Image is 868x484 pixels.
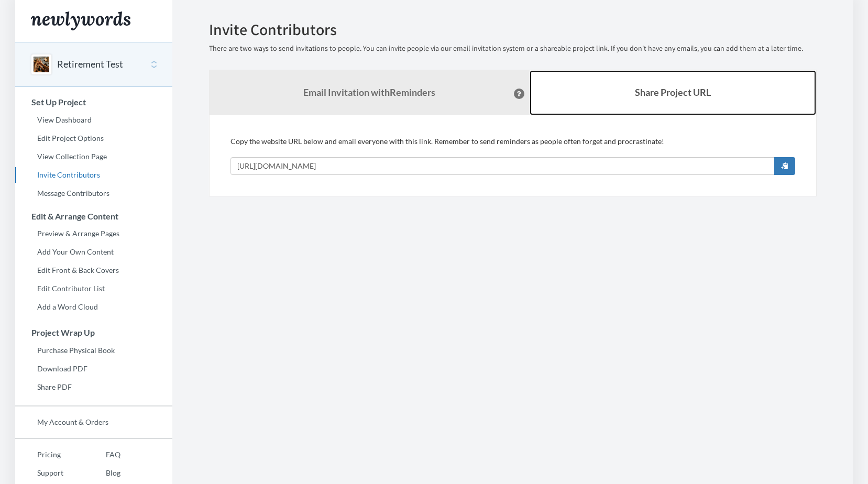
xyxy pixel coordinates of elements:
[15,281,172,296] a: Edit Contributor List
[230,136,795,175] div: Copy the website URL below and email everyone with this link. Remember to send reminders as peopl...
[21,7,59,17] span: Support
[15,447,84,463] a: Pricing
[15,167,172,183] a: Invite Contributors
[15,379,172,395] a: Share PDF
[15,343,172,358] a: Purchase Physical Book
[84,447,120,463] a: FAQ
[209,21,817,38] h2: Invite Contributors
[15,149,172,164] a: View Collection Page
[16,212,172,221] h3: Edit & Arrange Content
[84,465,120,481] a: Blog
[15,185,172,201] a: Message Contributors
[15,361,172,377] a: Download PDF
[635,86,711,98] b: Share Project URL
[31,12,130,30] img: Newlywords logo
[15,299,172,315] a: Add a Word Cloud
[15,465,84,481] a: Support
[303,86,435,98] strong: Email Invitation with Reminders
[15,130,172,146] a: Edit Project Options
[15,262,172,278] a: Edit Front & Back Covers
[15,226,172,241] a: Preview & Arrange Pages
[16,97,172,107] h3: Set Up Project
[209,43,817,54] p: There are two ways to send invitations to people. You can invite people via our email invitation ...
[15,414,172,430] a: My Account & Orders
[15,112,172,128] a: View Dashboard
[57,58,123,71] button: Retirement Test
[15,244,172,260] a: Add Your Own Content
[16,328,172,337] h3: Project Wrap Up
